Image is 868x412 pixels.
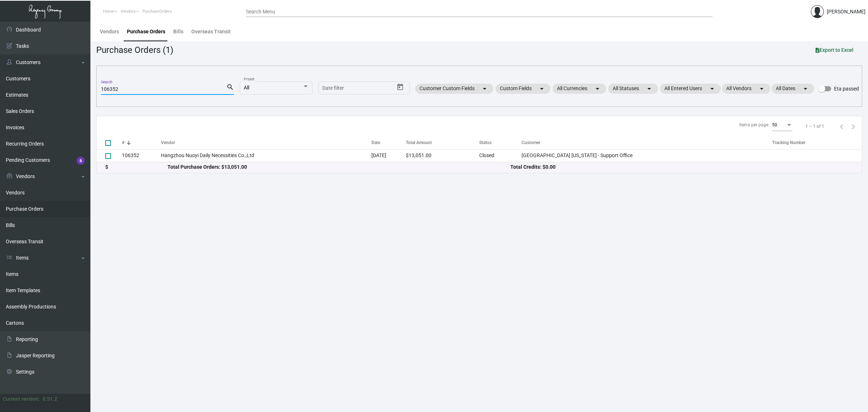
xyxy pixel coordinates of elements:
[537,84,546,93] mat-icon: arrow_drop_down
[161,139,371,146] div: Vendor
[827,8,865,16] div: [PERSON_NAME]
[43,395,57,403] div: 0.51.2
[191,28,231,35] div: Overseas Transit
[522,149,772,162] td: [GEOGRAPHIC_DATA] [US_STATE] - Support Office
[722,84,770,94] mat-chip: All Vendors
[322,85,345,91] input: Start date
[480,84,489,93] mat-icon: arrow_drop_down
[351,85,386,91] input: End date
[510,163,853,171] div: Total Credits: $0.00
[811,5,824,18] img: admin@bootstrapmaster.com
[593,84,602,93] mat-icon: arrow_drop_down
[479,149,522,162] td: Closed
[553,84,606,94] mat-chip: All Currencies
[122,149,161,162] td: 106352
[127,28,165,35] div: Purchase Orders
[847,121,859,132] button: Next page
[772,122,777,127] span: 50
[834,84,859,93] span: Eta passed
[100,28,119,35] div: Vendors
[810,43,859,56] button: Export to Excel
[772,139,805,146] div: Tracking Number
[805,123,824,130] div: 1 – 1 of 1
[406,139,479,146] div: Total Amount
[522,139,540,146] div: Customer
[371,139,380,146] div: Date
[660,84,721,94] mat-chip: All Entered Users
[816,47,854,53] span: Export to Excel
[708,84,716,93] mat-icon: arrow_drop_down
[395,81,406,93] button: Open calendar
[406,149,479,162] td: $13,051.00
[226,83,234,92] mat-icon: search
[371,149,406,162] td: [DATE]
[739,122,769,128] div: Items per page:
[121,9,136,14] span: Vendors
[757,84,766,93] mat-icon: arrow_drop_down
[771,84,814,94] mat-chip: All Dates
[772,123,792,128] mat-select: Items per page:
[495,84,550,94] mat-chip: Custom Fields
[161,149,371,162] td: Hangzhou Nuoyi Daily Necessities Co.,Ltd
[122,139,161,146] div: #
[142,9,172,14] span: PurchaseOrders
[608,84,658,94] mat-chip: All Statuses
[479,139,522,146] div: Status
[406,139,432,146] div: Total Amount
[244,85,249,91] span: All
[801,84,810,93] mat-icon: arrow_drop_down
[161,139,175,146] div: Vendor
[167,163,510,171] div: Total Purchase Orders: $13,051.00
[522,139,772,146] div: Customer
[173,28,183,35] div: Bills
[479,139,492,146] div: Status
[96,43,173,56] div: Purchase Orders (1)
[836,121,847,132] button: Previous page
[415,84,493,94] mat-chip: Customer Custom Fields
[122,139,124,146] div: #
[105,163,167,171] div: $
[645,84,654,93] mat-icon: arrow_drop_down
[103,9,114,14] span: Home
[772,139,862,146] div: Tracking Number
[371,139,406,146] div: Date
[3,395,40,403] div: Current version:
